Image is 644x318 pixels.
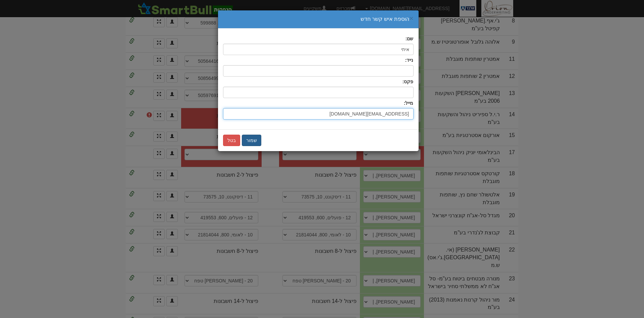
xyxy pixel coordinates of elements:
label: נייד: [405,57,414,63]
button: שמור [242,135,261,146]
label: מייל: [404,100,414,106]
div: הוספת איש קשר חדש [361,15,409,23]
label: שם: [406,35,414,42]
button: × [409,15,413,22]
button: בטל [223,135,240,146]
label: פקס: [402,78,414,85]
